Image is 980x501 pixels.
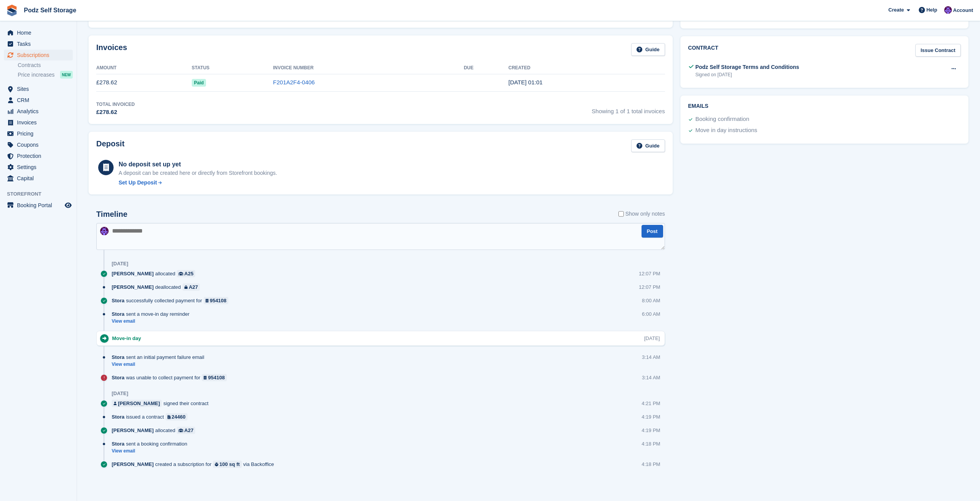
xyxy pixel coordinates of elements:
a: View email [112,448,191,454]
div: signed their contract [112,400,212,407]
div: NEW [60,71,73,79]
h2: Contract [688,44,719,57]
a: Guide [631,43,665,56]
div: Podz Self Storage Terms and Conditions [695,63,799,71]
span: Home [17,27,63,38]
td: £278.62 [96,74,192,91]
a: A27 [183,283,200,291]
div: sent a booking confirmation [112,440,191,447]
div: created a subscription for via Backoffice [112,461,278,468]
a: menu [4,139,73,150]
div: Move-in day [112,335,145,342]
th: Invoice Number [273,62,464,74]
a: menu [4,162,73,173]
div: 4:21 PM [642,400,660,407]
span: Stora [112,310,124,318]
div: 3:14 AM [642,354,660,361]
a: Preview store [64,201,73,210]
span: Sites [17,84,63,94]
div: sent an initial payment failure email [112,354,208,361]
span: Booking Portal [17,200,63,211]
div: 8:00 AM [642,297,660,304]
button: Post [642,225,663,238]
a: 954108 [202,374,227,381]
span: Stora [112,413,124,421]
div: [DATE] [644,335,660,342]
div: Total Invoiced [96,101,135,108]
a: View email [112,361,208,368]
div: 100 sq ft [219,461,240,468]
a: menu [4,151,73,161]
div: 12:07 PM [639,283,660,291]
span: [PERSON_NAME] [112,427,154,434]
div: [DATE] [112,390,128,397]
a: Guide [631,139,665,152]
span: Create [888,6,904,14]
p: A deposit can be created here or directly from Storefront bookings. [119,169,277,177]
a: menu [4,128,73,139]
div: 12:07 PM [639,270,660,277]
span: Protection [17,151,63,161]
div: sent a move-in day reminder [112,310,193,318]
div: Move in day instructions [695,126,757,135]
span: Analytics [17,106,63,117]
div: 6:00 AM [642,310,660,318]
span: Paid [192,79,206,87]
div: 954108 [208,374,224,381]
span: [PERSON_NAME] [112,461,154,468]
a: menu [4,117,73,128]
span: CRM [17,95,63,106]
a: 954108 [204,297,229,304]
div: allocated [112,270,199,277]
span: [PERSON_NAME] [112,283,154,291]
span: Subscriptions [17,50,63,60]
span: Settings [17,162,63,173]
span: [PERSON_NAME] [112,270,154,277]
span: Account [953,7,973,14]
div: Signed on [DATE] [695,71,799,78]
h2: Timeline [96,210,127,219]
a: menu [4,39,73,49]
a: F201A2F4-0406 [273,79,315,85]
a: View email [112,318,193,325]
h2: Deposit [96,139,124,152]
a: 100 sq ft [213,461,242,468]
a: menu [4,200,73,211]
time: 2025-10-01 00:01:19 UTC [508,79,543,85]
div: 954108 [210,297,226,304]
a: Podz Self Storage [21,4,79,17]
a: menu [4,106,73,117]
a: menu [4,173,73,184]
div: deallocated [112,283,204,291]
div: Booking confirmation [695,115,749,124]
a: Set Up Deposit [119,179,277,187]
div: £278.62 [96,108,135,117]
div: 4:19 PM [642,427,660,434]
div: A27 [189,283,198,291]
span: Tasks [17,39,63,49]
span: Price increases [18,71,55,79]
a: Contracts [18,62,73,69]
div: 4:18 PM [642,440,660,447]
a: menu [4,84,73,94]
input: Show only notes [618,210,624,218]
div: A25 [184,270,194,277]
th: Due [464,62,508,74]
a: A25 [177,270,195,277]
label: Show only notes [618,210,665,218]
div: allocated [112,427,199,434]
th: Status [192,62,273,74]
div: [PERSON_NAME] [118,400,160,407]
span: Stora [112,440,124,447]
img: Jawed Chowdhary [100,227,109,235]
div: 24460 [172,413,186,421]
div: 4:19 PM [642,413,660,421]
div: 4:18 PM [642,461,660,468]
span: Stora [112,297,124,304]
div: No deposit set up yet [119,160,277,169]
span: Invoices [17,117,63,128]
img: Jawed Chowdhary [944,6,952,14]
div: issued a contract [112,413,191,421]
div: was unable to collect payment for [112,374,231,381]
span: Showing 1 of 1 total invoices [592,101,665,117]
